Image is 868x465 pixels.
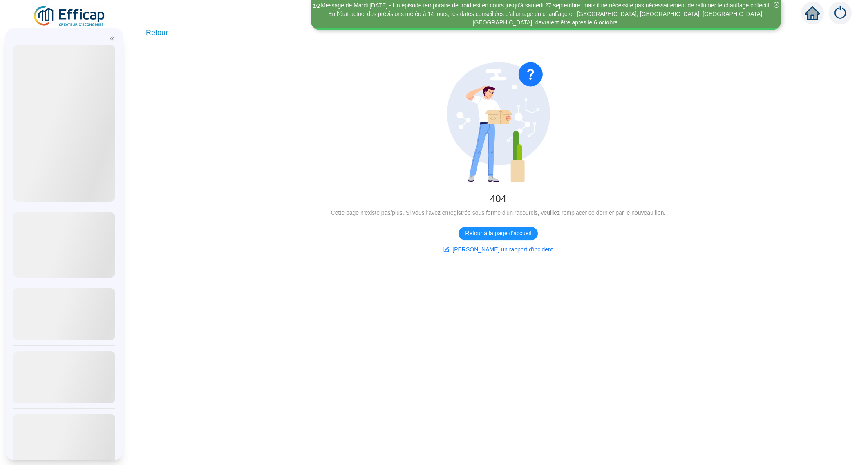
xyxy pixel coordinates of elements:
span: Retour à la page d'accueil [465,229,531,238]
span: ← Retour [136,27,168,38]
div: 404 [141,192,855,205]
span: double-left [110,36,115,42]
span: form [443,247,449,252]
span: close-circle [774,2,779,8]
div: Message de Mardi [DATE] - Un épisode temporaire de froid est en cours jusqu'à samedi 27 septembre... [312,1,780,10]
div: En l'état actuel des prévisions météo à 14 jours, les dates conseillées d'allumage du chauffage e... [312,10,780,27]
button: [PERSON_NAME] un rapport d'incident [437,243,559,256]
img: alerts [829,2,852,24]
span: [PERSON_NAME] un rapport d'incident [452,245,553,254]
div: Cette page n'existe pas/plus. Si vous l'avez enregistrée sous forme d'un racourcis, veuillez remp... [141,209,855,217]
img: efficap energie logo [33,5,107,28]
span: home [805,6,820,20]
button: Retour à la page d'accueil [459,227,537,240]
i: 1 / 2 [313,3,320,9]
